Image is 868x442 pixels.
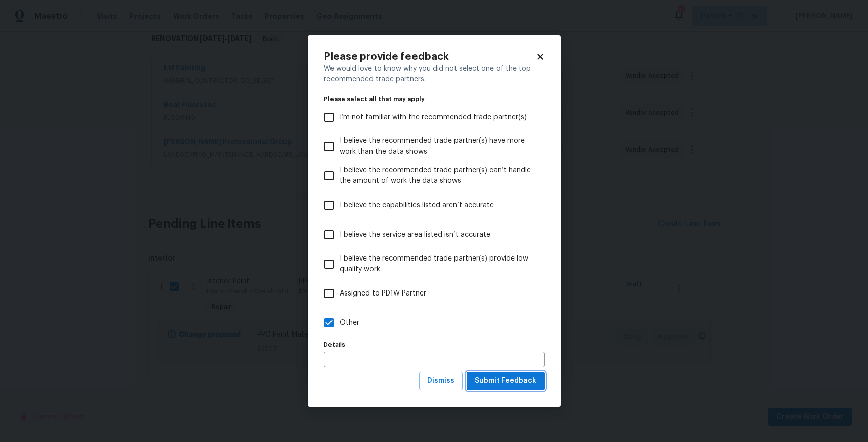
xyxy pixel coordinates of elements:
span: Other [340,318,359,328]
label: Details [324,342,545,348]
span: Assigned to PD1W Partner [340,288,426,299]
legend: Please select all that may apply [324,96,545,102]
button: Submit Feedback [467,372,545,390]
span: I believe the capabilities listed aren’t accurate [340,200,494,211]
h2: Please provide feedback [324,52,535,62]
span: Submit Feedback [475,375,536,387]
div: We would love to know why you did not select one of the top recommended trade partners. [324,64,545,84]
span: I’m not familiar with the recommended trade partner(s) [340,112,527,123]
span: I believe the recommended trade partner(s) can’t handle the amount of work the data shows [340,165,536,187]
button: Dismiss [419,372,463,390]
span: I believe the service area listed isn’t accurate [340,230,490,240]
span: I believe the recommended trade partner(s) provide low quality work [340,253,536,275]
span: I believe the recommended trade partner(s) have more work than the data shows [340,136,536,157]
span: Dismiss [427,375,454,387]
